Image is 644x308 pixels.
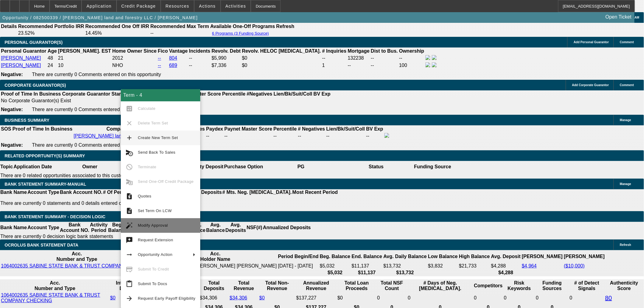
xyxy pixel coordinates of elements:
th: Funding Sources [536,280,569,292]
th: Beg. Balance [320,251,351,262]
mat-icon: try [126,236,133,244]
th: Acc. Number and Type [1,251,153,262]
th: Account Type [27,189,60,195]
th: Details [1,23,17,30]
th: $4,288 [491,270,521,276]
th: Competitors [474,280,503,292]
td: $0 [242,55,321,61]
b: Company [107,126,129,131]
td: 14.45% [85,30,149,36]
b: Start [111,91,122,96]
b: Home Owner Since [112,48,157,54]
th: SOS [1,126,12,132]
td: [DATE] - [DATE] [278,263,319,269]
th: Status [339,161,414,173]
td: 0 [536,292,569,304]
th: $13,732 [383,270,427,276]
mat-icon: add [126,134,133,142]
b: Negative: [1,107,23,112]
b: Age [47,48,57,54]
div: -- [298,133,325,139]
td: $13,732 [383,263,427,269]
mat-icon: content_paste [126,280,133,288]
td: $11,137 [351,263,382,269]
td: $4,288 [491,263,521,269]
img: facebook-icon.png [425,55,430,60]
th: Most Recent Period [292,189,338,195]
span: Manage [620,118,631,122]
td: -- [206,133,223,139]
th: Recommended Max Term [150,23,209,30]
th: Total Deposits [199,280,229,292]
button: Actions [194,0,220,12]
span: Modify Approval [138,223,168,228]
td: -- [322,55,347,61]
th: Bank Account NO. [60,222,90,233]
button: Application [82,0,116,12]
a: [PERSON_NAME] [1,63,41,68]
th: Avg. Deposits [225,222,247,233]
b: Fico [158,48,168,54]
b: Paynet Master Score [224,126,272,131]
td: -- [371,55,398,61]
b: Paydex [206,126,223,131]
th: Purchase Option [224,161,263,173]
b: BV Exp [366,126,383,131]
th: Application Date [13,161,52,173]
th: # Mts. Neg. [MEDICAL_DATA]. [222,189,292,195]
a: $4,964 [522,263,537,268]
th: Proof of Time In Business [1,91,61,97]
mat-icon: cancel_schedule_send [126,149,133,156]
img: facebook-icon.png [425,62,430,67]
th: # Of Periods [103,189,132,195]
td: [PERSON_NAME] [PERSON_NAME] [PERSON_NAME] [154,263,277,269]
span: Opportunity / 082500339 / [PERSON_NAME] land and forestry LLC / [PERSON_NAME] [2,15,198,20]
img: linkedin-icon.png [432,62,437,67]
b: Lien/Bk/Suit/Coll [274,91,312,96]
td: 100 [399,62,425,69]
span: Refresh [620,243,631,247]
td: -- [326,133,365,139]
th: Annualized Deposits [263,222,311,233]
button: Credit Package [117,0,160,12]
mat-icon: arrow_right_alt [126,251,133,258]
mat-icon: auto_fix_high [126,222,133,229]
a: [PERSON_NAME] [1,55,41,61]
th: Owner [52,161,128,173]
b: # Negatives [298,126,325,131]
mat-icon: request_quote [126,193,133,200]
span: CORPORATE GUARANTOR(S) [5,83,66,88]
th: PG [263,161,338,173]
th: Total Non-Revenue [259,280,295,292]
td: $0 [242,62,321,69]
td: -- [371,62,398,69]
span: Opportunity Action [138,252,173,257]
th: NSF(#) [246,222,263,233]
td: 23.52% [18,30,84,36]
td: 132238 [348,55,370,61]
div: Term - 4 [121,89,200,101]
img: facebook-icon.png [384,133,389,138]
a: 804 [169,55,177,61]
span: Request Early Payoff Eligibility [138,296,195,301]
td: -- [399,55,425,61]
th: Acc. Holder Name [154,251,277,262]
th: Avg. Daily Balance [383,251,427,262]
span: Add Personal Guarantor [574,40,609,44]
span: RELATED OPPORTUNITY(S) SUMMARY [5,153,85,158]
td: $21,733 [459,263,490,269]
b: Corporate Guarantor [62,91,110,96]
b: Mortgage [348,48,370,54]
b: Revolv. Debt [212,48,241,54]
mat-icon: arrow_forward [126,295,133,302]
span: Create New Term Set [138,135,178,140]
td: 24 [47,62,57,69]
td: 48 [47,55,57,61]
th: Available One-Off Programs [210,23,275,30]
td: 0 [504,292,535,304]
b: Negative: [1,72,23,77]
td: 0 [377,292,407,304]
b: #Negatives [247,91,273,96]
td: $7,336 [211,62,241,69]
span: Actions [199,4,216,9]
